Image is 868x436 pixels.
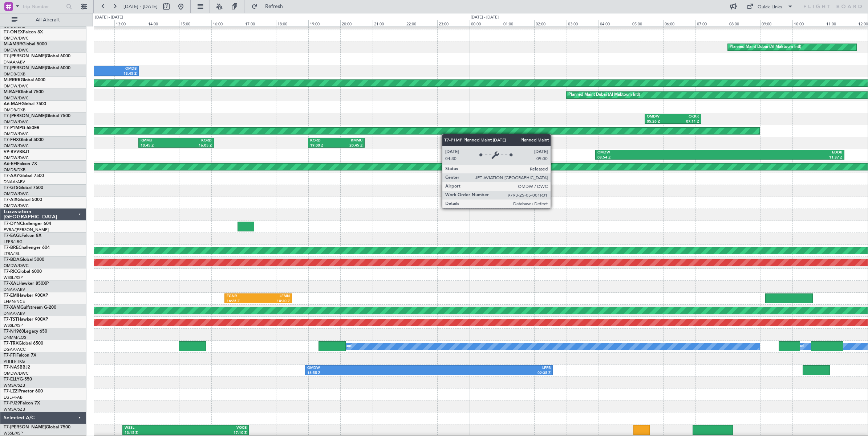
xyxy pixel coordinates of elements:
[4,341,19,346] span: T7-TRX
[4,66,46,70] span: T7-[PERSON_NAME]
[730,42,801,53] div: Planned Maint Dubai (Al Maktoum Intl)
[673,119,699,124] div: 07:11 Z
[186,425,247,431] div: VOCB
[4,90,19,94] span: M-RAFI
[4,425,46,429] span: T7-[PERSON_NAME]
[248,1,292,12] button: Refresh
[100,66,137,71] div: OMDB
[4,234,21,238] span: T7-EAGL
[4,143,29,149] a: OMDW/DWC
[429,371,551,376] div: 02:35 Z
[4,95,29,101] a: OMDW/DWC
[4,30,23,34] span: T7-ONEX
[758,4,782,11] div: Quick Links
[4,246,19,250] span: T7-BRE
[663,20,695,26] div: 06:00
[4,329,47,334] a: T7-N1960Legacy 650
[4,78,45,82] a: M-RRRRGlobal 6000
[336,138,362,143] div: KMMU
[4,317,18,322] span: T7-TST
[4,54,46,58] span: T7-[PERSON_NAME]
[4,102,46,106] a: A6-MAHGlobal 7500
[4,258,20,262] span: T7-BDA
[307,371,429,376] div: 18:55 Z
[227,299,258,304] div: 16:25 Z
[405,20,437,26] div: 22:00
[502,20,534,26] div: 01:00
[4,305,56,310] a: T7-XAMGulfstream G-200
[4,48,29,53] a: OMDW/DWC
[179,20,211,26] div: 15:00
[4,114,70,118] a: T7-[PERSON_NAME]Global 7500
[4,377,20,382] span: T7-ELLY
[4,42,22,46] span: M-AMBR
[4,179,25,185] a: DNAA/ABV
[227,294,258,299] div: EGNR
[4,191,29,197] a: OMDW/DWC
[141,138,176,143] div: KMMU
[4,78,21,82] span: M-RRRR
[728,20,760,26] div: 08:00
[4,329,24,334] span: T7-N1960
[4,222,20,226] span: T7-DYN
[310,138,336,143] div: KORD
[4,90,44,94] a: M-RAFIGlobal 7500
[373,20,405,26] div: 21:00
[597,155,720,160] div: 03:54 Z
[567,20,599,26] div: 03:00
[22,1,64,12] input: Trip Number
[4,186,43,190] a: T7-GTSGlobal 7500
[4,407,25,412] a: WMSA/SZB
[647,119,673,124] div: 05:26 Z
[123,3,158,10] span: [DATE] - [DATE]
[429,366,551,371] div: LFPB
[4,155,29,161] a: OMDW/DWC
[4,174,19,178] span: T7-AAY
[4,401,40,406] a: T7-PJ29Falcon 7X
[4,131,29,137] a: OMDW/DWC
[276,20,308,26] div: 18:00
[4,126,40,130] a: T7-P1MPG-650ER
[147,20,179,26] div: 14:00
[4,234,41,238] a: T7-EAGLFalcon 8X
[647,114,673,119] div: OMDW
[308,20,341,26] div: 19:00
[4,119,29,125] a: OMDW/DWC
[4,42,47,46] a: M-AMBRGlobal 5000
[631,20,663,26] div: 05:00
[743,1,797,12] button: Quick Links
[310,143,336,148] div: 19:00 Z
[4,270,17,274] span: T7-RIC
[4,162,37,166] a: A6-EFIFalcon 7X
[4,126,22,130] span: T7-P1MP
[599,20,631,26] div: 04:00
[4,138,19,142] span: T7-FHX
[258,294,290,299] div: LFMN
[4,59,25,65] a: DNAA/ABV
[4,287,25,292] a: DNAA/ABV
[4,71,25,77] a: OMDB/DXB
[4,389,19,394] span: T7-LZZI
[4,263,29,268] a: OMDW/DWC
[4,341,43,346] a: T7-TRXGlobal 6500
[176,143,212,148] div: 16:05 Z
[437,20,470,26] div: 23:00
[4,395,23,400] a: EGLF/FAB
[4,246,50,250] a: T7-BREChallenger 604
[4,431,23,436] a: WSSL/XSP
[534,20,567,26] div: 02:00
[4,311,25,316] a: DNAA/ABV
[4,66,70,70] a: T7-[PERSON_NAME]Global 6000
[141,143,176,148] div: 13:45 Z
[4,107,25,113] a: OMDB/DXB
[4,281,49,286] a: T7-XALHawker 850XP
[4,383,25,388] a: WMSA/SZB
[4,293,48,298] a: T7-EMIHawker 900XP
[673,114,699,119] div: OKKK
[4,258,44,262] a: T7-BDAGlobal 5000
[4,270,42,274] a: T7-RICGlobal 6000
[4,323,23,328] a: WSSL/XSP
[4,138,44,142] a: T7-FHXGlobal 5000
[19,17,77,22] span: All Aircraft
[4,371,29,376] a: OMDW/DWC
